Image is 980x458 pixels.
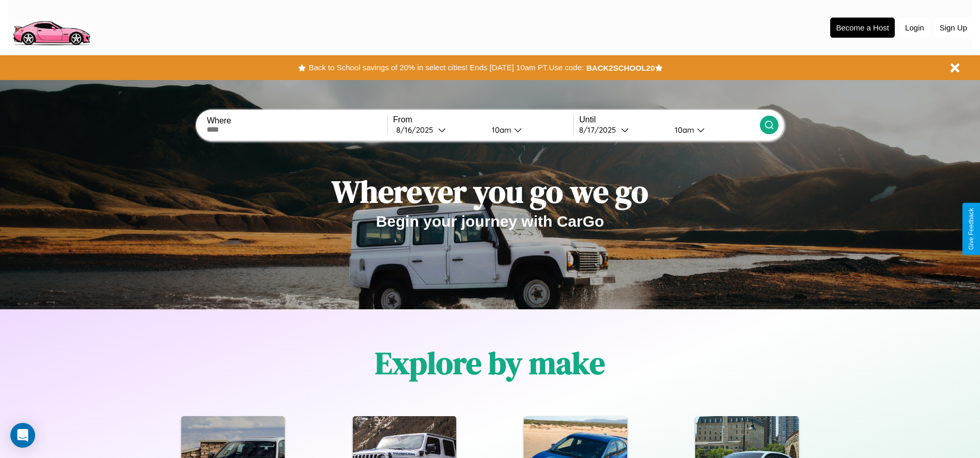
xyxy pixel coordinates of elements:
[375,342,605,384] h1: Explore by make
[579,115,759,124] label: Until
[393,115,573,124] label: From
[487,125,514,135] div: 10am
[306,60,586,75] button: Back to School savings of 20% in select cities! Ends [DATE] 10am PT.Use code:
[393,124,484,135] button: 8/16/2025
[935,18,972,37] button: Sign Up
[586,64,655,72] b: BACK2SCHOOL20
[666,124,760,135] button: 10am
[579,125,621,135] div: 8 / 17 / 2025
[484,124,574,135] button: 10am
[207,116,387,125] label: Where
[900,18,929,37] button: Login
[8,5,95,48] img: logo
[10,423,35,448] div: Open Intercom Messenger
[830,18,895,38] button: Become a Host
[396,125,438,135] div: 8 / 16 / 2025
[968,208,975,250] div: Give Feedback
[670,125,697,135] div: 10am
